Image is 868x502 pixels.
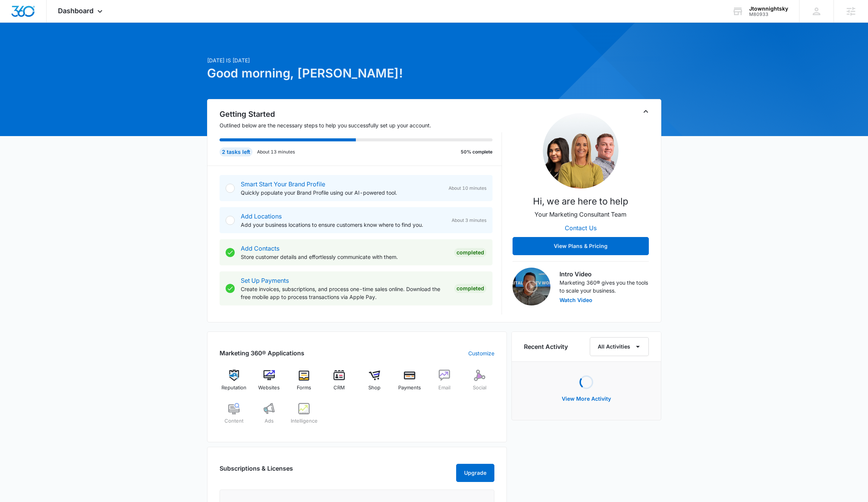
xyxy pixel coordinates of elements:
[449,185,486,192] span: About 10 minutes
[454,284,486,293] div: Completed
[461,149,492,155] p: 50% complete
[360,370,389,397] a: Shop
[454,248,486,257] div: Completed
[254,403,284,430] a: Ads
[559,279,649,294] p: Marketing 360® gives you the tools to scale your business.
[290,370,319,397] a: Forms
[333,384,345,392] span: CRM
[241,180,325,188] a: Smart Start Your Brand Profile
[220,108,502,120] h2: Getting Started
[395,370,424,397] a: Payments
[241,212,282,220] a: Add Locations
[535,210,626,219] p: Your Marketing Consultant Team
[524,342,568,351] h6: Recent Activity
[513,268,550,305] img: Intro Video
[265,417,274,425] span: Ads
[452,217,486,224] span: About 3 minutes
[221,384,246,392] span: Reputation
[207,64,507,82] h1: Good morning, [PERSON_NAME]!
[749,12,788,17] div: account id
[254,370,284,397] a: Websites
[241,277,289,284] a: Set Up Payments
[473,384,486,392] span: Social
[241,253,448,261] p: Store customer details and effortlessly communicate with them.
[749,6,788,12] div: account name
[533,195,628,208] p: Hi, we are here to help
[554,390,619,408] button: View More Activity
[241,221,446,229] p: Add your business locations to ensure customers know where to find you.
[220,370,249,397] a: Reputation
[220,403,249,430] a: Content
[220,147,252,156] div: 2 tasks left
[241,245,279,252] a: Add Contacts
[465,370,494,397] a: Social
[325,370,354,397] a: CRM
[559,297,592,303] button: Watch Video
[430,370,459,397] a: Email
[58,7,94,15] span: Dashboard
[291,417,318,425] span: Intelligence
[220,464,293,479] h2: Subscriptions & Licenses
[224,417,243,425] span: Content
[241,189,443,197] p: Quickly populate your Brand Profile using our AI-powered tool.
[456,464,494,482] button: Upgrade
[220,121,502,129] p: Outlined below are the necessary steps to help you successfully set up your account.
[368,384,380,392] span: Shop
[590,337,649,356] button: All Activities
[513,237,649,255] button: View Plans & Pricing
[398,384,421,392] span: Payments
[297,384,311,392] span: Forms
[258,384,280,392] span: Websites
[557,219,604,237] button: Contact Us
[207,56,507,64] p: [DATE] is [DATE]
[257,149,295,155] p: About 13 minutes
[220,349,304,358] h2: Marketing 360® Applications
[468,349,494,357] a: Customize
[241,285,448,301] p: Create invoices, subscriptions, and process one-time sales online. Download the free mobile app t...
[438,384,450,392] span: Email
[641,107,650,116] button: Toggle Collapse
[559,270,649,279] h3: Intro Video
[290,403,319,430] a: Intelligence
